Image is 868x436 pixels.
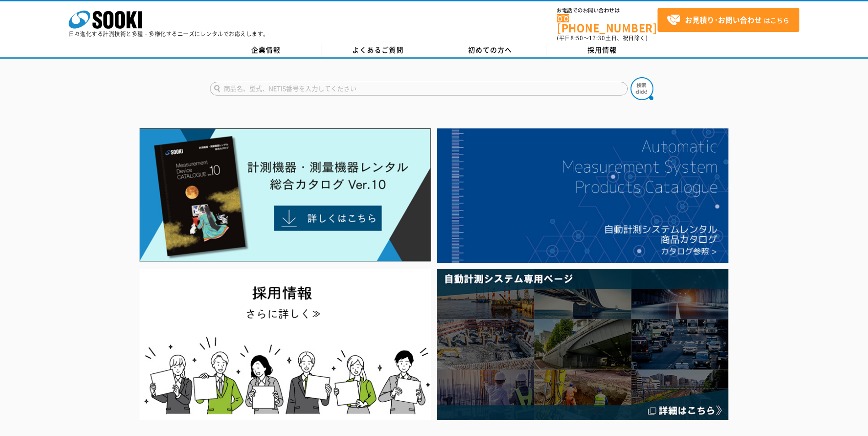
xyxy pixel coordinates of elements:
span: お電話でのお問い合わせは [557,8,658,13]
p: 日々進化する計測技術と多種・多様化するニーズにレンタルでお応えします。 [69,31,269,37]
a: 企業情報 [210,43,322,57]
img: Catalog Ver10 [140,128,431,262]
img: 自動計測システムカタログ [437,128,728,263]
strong: お見積り･お問い合わせ [685,14,762,25]
span: 初めての方へ [468,45,512,55]
span: (平日 ～ 土日、祝日除く) [557,34,647,42]
a: お見積り･お問い合わせはこちら [658,8,799,32]
span: はこちら [667,13,789,27]
span: 8:50 [571,34,583,42]
img: SOOKI recruit [140,269,431,420]
img: 自動計測システム専用ページ [437,269,728,420]
span: 17:30 [589,34,605,42]
a: 初めての方へ [434,43,546,57]
img: btn_search.png [631,77,653,100]
a: よくあるご質問 [322,43,434,57]
a: [PHONE_NUMBER] [557,14,658,33]
input: 商品名、型式、NETIS番号を入力してください [210,82,628,96]
a: 採用情報 [546,43,658,57]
